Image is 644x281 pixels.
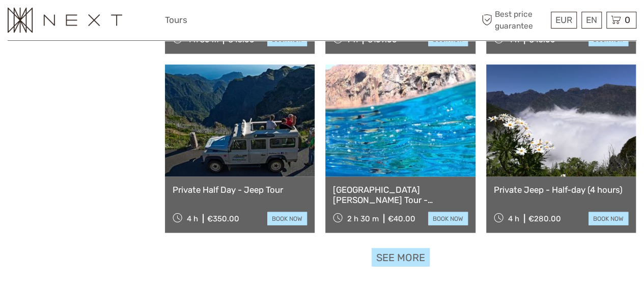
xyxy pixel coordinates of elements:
span: 7 h [347,35,358,44]
span: 0 [623,15,632,25]
a: [GEOGRAPHIC_DATA][PERSON_NAME] Tour - [GEOGRAPHIC_DATA] [333,185,467,206]
a: Tours [165,13,187,28]
div: €280.00 [528,214,561,223]
span: 4 h [508,35,519,44]
div: EN [581,12,602,29]
a: See more [372,248,430,267]
div: €45.00 [528,35,555,44]
button: Open LiveChat chat widget [117,16,129,28]
span: EUR [555,15,572,25]
p: We're away right now. Please check back later! [14,18,115,26]
a: Private Half Day - Jeep Tour [173,185,307,195]
a: book now [428,212,468,225]
span: 4 h [187,214,198,223]
span: 4 h 30 m [187,35,218,44]
span: Best price guarantee [479,9,548,31]
span: 4 h [508,214,519,223]
div: €40.00 [388,214,415,223]
a: book now [589,212,628,225]
a: book now [267,212,307,225]
span: 2 h 30 m [347,214,379,223]
div: €350.00 [207,214,239,223]
div: €109.00 [367,35,397,44]
a: Private Jeep - Half-day (4 hours) [494,185,628,195]
img: 3282-a978e506-1cde-4c38-be18-ebef36df7ad8_logo_small.png [8,8,122,33]
div: €45.00 [228,35,255,44]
